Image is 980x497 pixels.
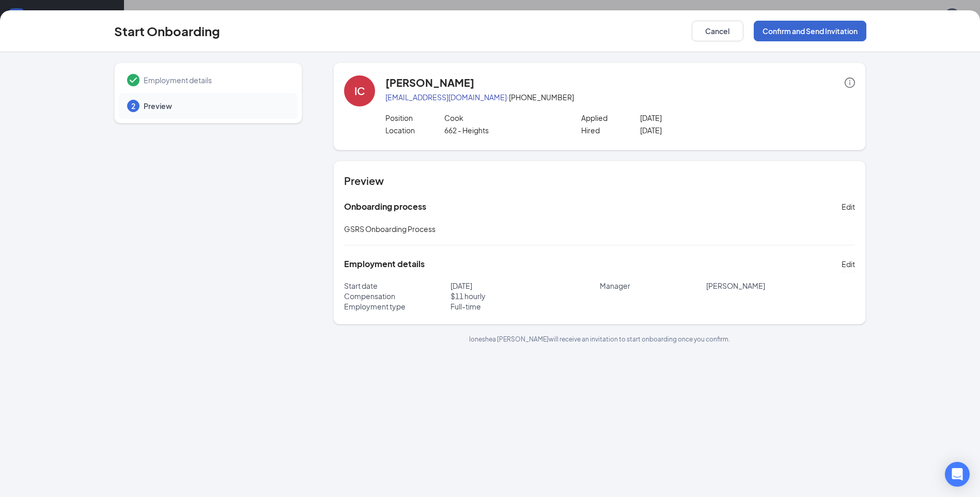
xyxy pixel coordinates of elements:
h5: Onboarding process [344,201,426,212]
h4: Preview [344,174,855,188]
p: [PERSON_NAME] [706,281,855,291]
h4: [PERSON_NAME] [385,75,474,90]
svg: Checkmark [127,74,139,86]
span: 2 [131,101,135,111]
p: Ioneshea [PERSON_NAME] will receive an invitation to start onboarding once you confirm. [333,335,866,344]
h5: Employment details [344,258,425,270]
div: IC [354,84,365,98]
p: Hired [581,125,640,135]
span: info-circle [845,77,855,88]
span: Preview [144,101,287,111]
p: Cook [444,113,562,123]
span: GSRS Onboarding Process [344,224,435,234]
p: Position [385,113,444,123]
p: Location [385,125,444,135]
p: Compensation [344,291,450,301]
p: Manager [600,281,706,291]
button: Confirm and Send Invitation [754,21,866,41]
button: Cancel [692,21,743,41]
p: Employment type [344,301,450,312]
span: Employment details [144,75,287,85]
span: Edit [842,259,855,269]
p: [DATE] [640,125,757,135]
p: Applied [581,113,640,123]
div: Open Intercom Messenger [945,462,970,487]
p: 662 - Heights [444,125,562,135]
h3: Start Onboarding [114,22,220,40]
p: Start date [344,281,450,291]
a: [EMAIL_ADDRESS][DOMAIN_NAME] [385,92,507,102]
p: $ 11 hourly [450,291,600,301]
p: [DATE] [450,281,600,291]
p: · [PHONE_NUMBER] [385,92,855,102]
span: Edit [842,201,855,212]
p: Full-time [450,301,600,312]
p: [DATE] [640,113,757,123]
button: Edit [842,256,855,272]
button: Edit [842,198,855,215]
